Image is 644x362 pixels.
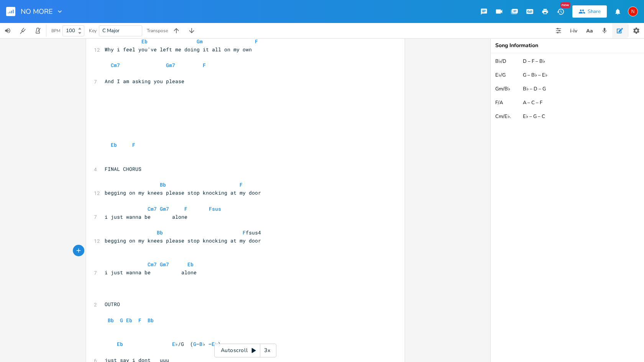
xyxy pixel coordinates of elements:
[148,261,157,268] span: Cm7
[148,205,157,212] span: Cm7
[199,341,202,347] span: B
[491,53,644,362] textarea: B♭/D D – F – B♭ E♭/G G – B♭ – E♭ Gm/B♭ B♭ – D – G F/A A – C – F Cm/E♭. E♭ – G – C
[132,141,135,148] span: F
[126,317,132,324] span: Eb
[553,5,568,18] button: New
[172,341,175,347] span: E
[240,181,243,188] span: F
[120,317,123,324] span: G
[105,269,197,276] span: i just wanna be alone
[21,8,53,15] span: NO MORE
[588,8,601,15] div: Share
[105,341,221,347] span: ♭/G ( – ♭ – ♭)
[117,341,123,347] span: Eb
[105,237,261,244] span: begging on my knees please stop knocking at my door
[160,205,169,212] span: Gm7
[495,43,639,48] div: Song Information
[187,261,194,268] span: Eb
[560,2,570,8] div: New
[203,62,206,69] span: F
[105,165,141,172] span: FINAL CHORUS
[148,317,154,324] span: Bb
[160,181,166,188] span: Bb
[89,28,97,33] div: Key
[105,301,120,308] span: OUTRO
[51,29,60,33] div: BPM
[147,28,168,33] div: Transpose
[197,38,203,45] span: Gm
[255,38,258,45] span: F
[105,213,187,220] span: i just wanna be alone
[102,27,120,34] span: C Major
[628,7,638,16] div: nadaluttienrico
[209,205,221,212] span: Fsus
[260,344,274,357] div: 3x
[105,189,261,196] span: begging on my knees please stop knocking at my door
[105,78,184,85] span: And I am asking you please
[628,3,638,20] button: N
[572,5,607,18] button: Share
[212,341,215,347] span: E
[160,261,169,268] span: Gm7
[105,46,252,53] span: Why i feel you've left me doing it all on my own
[105,229,261,236] span: fsus4
[138,317,141,324] span: F
[111,141,117,148] span: Eb
[141,38,148,45] span: Eb
[243,229,246,236] span: F
[111,62,120,69] span: Cm7
[157,229,163,236] span: Bb
[184,205,187,212] span: F
[214,344,276,357] div: Autoscroll
[193,341,196,347] span: G
[108,317,114,324] span: Bb
[166,62,175,69] span: Gm7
